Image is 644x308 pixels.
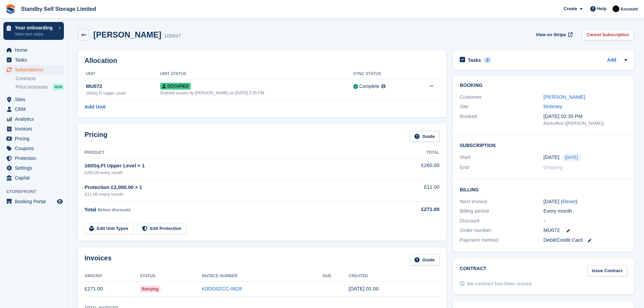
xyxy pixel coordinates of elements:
div: Next invoice [460,198,543,206]
span: Settings [15,163,55,173]
span: Account [620,6,638,13]
div: Granted access by [PERSON_NAME] on [DATE] 2:35 PM [160,90,353,96]
span: Tasks [15,55,55,65]
span: Protection [15,153,55,163]
th: Sync Status [353,69,413,79]
th: Due [323,271,349,282]
div: Backoffice ([PERSON_NAME]) [544,120,627,127]
span: MU072 [544,227,560,234]
div: Payment method [460,236,543,244]
h2: [PERSON_NAME] [93,30,161,39]
div: - [544,217,627,225]
div: 160Sq.Ft Upper Level [86,90,160,96]
span: Sites [15,95,55,104]
a: K0DG0ZCC-0628 [202,286,242,291]
a: Molesey [544,103,563,109]
td: £11.00 [385,180,439,202]
span: [DATE] [562,153,581,162]
span: Create [564,5,577,12]
a: menu [3,95,64,104]
a: menu [3,134,64,143]
a: Guide [410,131,439,142]
div: No contract has been issued [467,280,532,287]
img: stora-icon-8386f47178a22dfd0bd8f6a31ec36ba5ce8667c1dd55bd0f319d3a0aa187defe.svg [5,4,16,14]
div: Booked [460,113,543,127]
a: Preview store [56,197,64,206]
h2: Contract [460,265,486,276]
span: Storefront [6,188,67,195]
a: Reset [563,198,576,204]
th: Created [349,271,439,282]
span: View on Stripe [536,31,566,38]
span: Total [85,207,96,212]
a: menu [3,153,64,163]
p: View next steps [15,31,55,37]
div: NEW [53,84,64,90]
span: Coupons [15,144,55,153]
div: Site [460,103,543,111]
div: Complete [359,83,380,90]
a: Standby Self Storage Limited [18,3,99,15]
a: Price increases NEW [16,83,64,91]
a: Issue Contract [587,265,627,276]
div: 160Sq.Ft Upper Level × 1 [85,162,385,170]
th: Invoice Number [202,271,323,282]
a: Guide [410,254,439,265]
a: Add Unit [85,103,105,111]
h2: Booking [460,83,627,88]
th: Status [140,271,202,282]
th: Unit [85,69,160,79]
a: [PERSON_NAME] [544,94,585,100]
a: Contracts [16,75,64,82]
span: Home [15,45,55,55]
span: Ongoing [544,164,563,170]
div: £271.00 [385,206,439,213]
span: Invoices [15,124,55,134]
div: Every month [544,207,627,215]
div: MU072 [86,82,160,90]
span: Pricing [15,134,55,143]
div: Protection £2,000.00 × 1 [85,184,385,191]
a: Add [607,56,616,64]
th: Product [85,147,385,158]
th: Unit Status [160,69,353,79]
td: £271.00 [85,281,140,297]
span: Occupied [160,83,191,90]
span: Analytics [15,114,55,124]
div: £11.00 every month [85,191,385,198]
div: [DATE] ( ) [544,198,627,206]
h2: Tasks [468,57,481,63]
span: Price increases [16,84,48,90]
div: 105847 [164,32,181,40]
a: View on Stripe [533,29,574,40]
h2: Pricing [85,131,108,142]
a: Your onboarding View next steps [3,22,64,40]
h2: Invoices [85,254,112,265]
h2: Billing [460,186,627,193]
a: menu [3,144,64,153]
td: £260.00 [385,158,439,179]
div: Billing period [460,207,543,215]
span: Subscriptions [15,65,55,74]
span: Retrying [140,286,161,292]
a: menu [3,197,64,206]
img: icon-info-grey-7440780725fd019a000dd9b08b2336e03edf1995a4989e88bcd33f0948082b44.svg [381,84,385,88]
a: Edit Protection [137,223,186,234]
div: End [460,164,543,171]
h2: Allocation [85,57,439,65]
h2: Subscription [460,142,627,148]
p: Your onboarding [15,25,55,30]
a: menu [3,45,64,55]
a: menu [3,114,64,124]
div: Debit/Credit Card [544,236,627,244]
img: Stephen Hambridge [613,5,619,12]
a: menu [3,65,64,74]
a: Cancel Subscription [582,29,634,40]
div: 0 [484,57,492,63]
div: Customer [460,93,543,101]
a: Edit Unit Types [85,223,133,234]
span: Booking Portal [15,197,55,206]
div: Start [460,153,543,162]
a: menu [3,173,64,183]
a: menu [3,163,64,173]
